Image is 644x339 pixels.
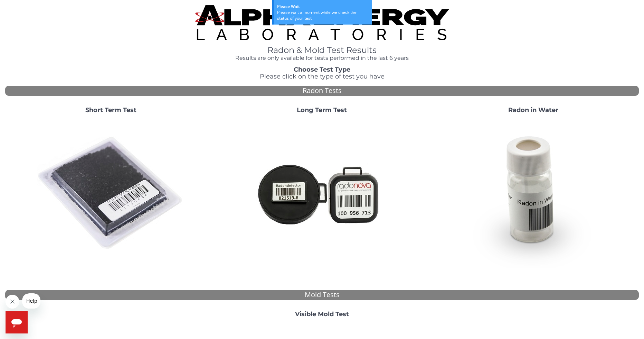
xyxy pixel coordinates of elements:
[277,9,369,21] div: Please wait a moment while we check the status of your test
[294,66,350,73] strong: Choose Test Type
[5,86,639,96] div: Radon Tests
[85,106,136,114] strong: Short Term Test
[248,119,396,268] img: Radtrak2vsRadtrak3.jpg
[37,119,185,268] img: ShortTerm.jpg
[6,311,28,333] iframe: Button to launch messaging window
[459,119,607,268] img: RadoninWater.jpg
[195,55,449,61] h4: Results are only available for tests performed in the last 6 years
[277,3,369,9] div: Please Wait
[295,310,349,318] strong: Visible Mold Test
[297,106,347,114] strong: Long Term Test
[260,73,385,80] span: Please click on the type of test you have
[508,106,558,114] strong: Radon in Water
[22,293,40,309] iframe: Message from company
[6,295,19,309] iframe: Close message
[195,46,449,55] h1: Radon & Mold Test Results
[195,5,449,40] img: TightCrop.jpg
[5,290,639,300] div: Mold Tests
